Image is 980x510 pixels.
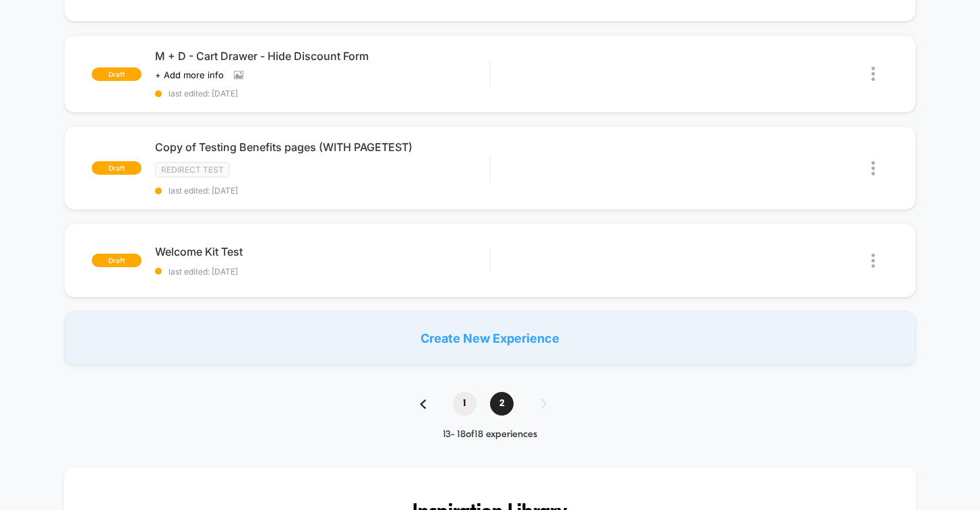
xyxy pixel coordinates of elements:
[406,429,574,441] div: 13 - 18 of 18 experiences
[92,254,142,267] span: draft
[155,162,230,177] span: Redirect Test
[155,266,490,277] span: last edited: [DATE]
[871,67,875,81] img: close
[155,69,224,80] span: + Add more info
[155,186,490,196] span: last edited: [DATE]
[92,67,142,81] span: draft
[871,254,875,268] img: close
[490,392,514,416] span: 2
[92,161,142,175] span: draft
[420,399,426,409] img: pagination back
[155,140,490,154] span: Copy of Testing Benefits pages (WITH PAGETEST)
[155,88,490,98] span: last edited: [DATE]
[64,311,917,365] div: Create New Experience
[155,49,490,63] span: M + D - Cart Drawer - Hide Discount Form
[155,245,490,258] span: Welcome Kit Test
[453,392,477,416] span: 1
[871,161,875,175] img: close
